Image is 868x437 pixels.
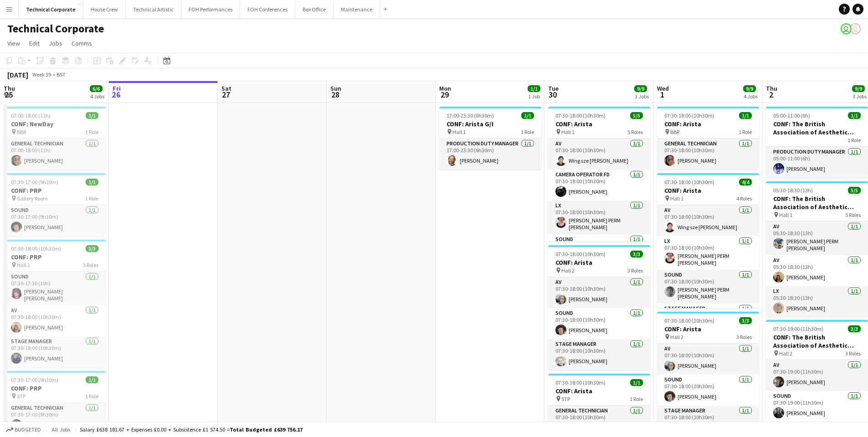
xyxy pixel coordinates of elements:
[739,179,752,185] span: 4/4
[736,195,752,202] span: 4 Roles
[765,89,777,100] span: 2
[548,170,650,201] app-card-role: Camera Operator FD1/107:30-18:00 (10h30m)[PERSON_NAME]
[670,334,683,340] span: Hall 2
[86,179,98,185] span: 1/1
[766,120,868,136] h3: CONF: The British Association of Aesthetic Plastic Surgeons
[657,84,669,93] span: Wed
[548,339,650,370] app-card-role: Stage Manager1/107:30-18:00 (10h30m)[PERSON_NAME]
[657,344,759,375] app-card-role: AV1/107:30-18:00 (10h30m)[PERSON_NAME]
[766,84,777,93] span: Thu
[635,93,649,100] div: 3 Jobs
[439,84,451,93] span: Mon
[11,112,51,119] span: 07:00-18:00 (11h)
[548,245,650,370] app-job-card: 07:30-18:00 (10h30m)3/3CONF: Arista Hall 23 RolesAV1/107:30-18:00 (10h30m)[PERSON_NAME]Sound1/107...
[4,371,106,434] app-job-card: 07:30-17:00 (9h30m)1/1CONF: PRP STP1 RoleGeneral Technician1/107:30-17:00 (9h30m)[PERSON_NAME]
[330,84,341,93] span: Sun
[4,139,106,170] app-card-role: General Technician1/107:00-18:00 (11h)[PERSON_NAME]
[548,201,650,234] app-card-role: LX1/107:30-18:00 (10h30m)[PERSON_NAME] PERM [PERSON_NAME]
[90,93,104,100] div: 4 Jobs
[773,112,810,119] span: 05:00-11:00 (6h)
[11,179,58,185] span: 07:30-17:00 (9h30m)
[657,406,759,437] app-card-role: Stage Manager1/107:30-18:00 (10h30m)[PERSON_NAME]
[19,0,83,18] button: Technical Corporate
[736,334,752,340] span: 3 Roles
[230,426,303,433] span: Total Budgeted £639 756.17
[766,255,868,286] app-card-role: AV1/105:30-18:30 (13h)[PERSON_NAME]
[447,112,494,119] span: 17:00-23:30 (6h30m)
[561,129,575,135] span: Hall 1
[86,245,98,252] span: 3/3
[548,308,650,339] app-card-role: Sound1/107:30-18:00 (10h30m)[PERSON_NAME]
[548,277,650,308] app-card-role: AV1/107:30-18:00 (10h30m)[PERSON_NAME]
[548,406,650,437] app-card-role: General Technician1/107:30-18:00 (10h30m)[PERSON_NAME]
[739,112,752,119] span: 1/1
[4,305,106,336] app-card-role: AV1/107:30-18:00 (10h30m)[PERSON_NAME]
[657,107,759,170] app-job-card: 07:30-18:00 (10h30m)1/1CONF: Arista BBR1 RoleGeneral Technician1/107:30-18:00 (10h30m)[PERSON_NAME]
[739,129,752,135] span: 1 Role
[548,107,650,242] div: 07:30-18:00 (10h30m)5/5CONF: Arista Hall 15 RolesAV1/107:30-18:00 (10h30m)Wing sze [PERSON_NAME]C...
[85,129,98,135] span: 1 Role
[779,211,792,218] span: Hall 1
[4,173,106,236] app-job-card: 07:30-17:00 (9h30m)1/1CONF: PRP Gallery Room1 RoleSound1/107:30-17:00 (9h30m)[PERSON_NAME]
[4,37,24,49] a: View
[29,39,40,47] span: Edit
[850,23,861,34] app-user-avatar: Liveforce Admin
[766,333,868,350] h3: CONF: The British Association of Aesthetic Plastic Surgeons
[664,317,714,324] span: 07:30-18:00 (10h30m)
[548,258,650,267] h3: CONF: Arista
[627,267,643,274] span: 3 Roles
[852,85,865,92] span: 9/9
[664,179,714,185] span: 07:30-18:00 (10h30m)
[841,23,852,34] app-user-avatar: Liveforce Admin
[548,139,650,170] app-card-role: AV1/107:30-18:00 (10h30m)Wing sze [PERSON_NAME]
[547,89,559,100] span: 30
[766,391,868,422] app-card-role: Sound1/107:30-19:00 (11h30m)[PERSON_NAME]
[4,120,106,128] h3: CONF: NewDay
[847,137,861,144] span: 1 Role
[548,374,650,437] div: 07:30-18:00 (10h30m)1/1CONF: Arista STP1 RoleGeneral Technician1/107:30-18:00 (10h30m)[PERSON_NAME]
[657,312,759,437] div: 07:30-18:00 (10h30m)3/3CONF: Arista Hall 23 RolesAV1/107:30-18:00 (10h30m)[PERSON_NAME]Sound1/107...
[766,147,868,178] app-card-role: Production Duty Manager1/105:00-11:00 (6h)[PERSON_NAME]
[50,426,72,433] span: All jobs
[657,236,759,270] app-card-role: LX1/107:30-18:00 (10h30m)[PERSON_NAME] PERM [PERSON_NAME]
[4,384,106,392] h3: CONF: PRP
[4,240,106,367] app-job-card: 07:30-18:00 (10h30m)3/3CONF: PRP Hall 13 RolesSound1/107:30-17:30 (10h)[PERSON_NAME] [PERSON_NAME...
[670,195,683,202] span: Hall 1
[853,93,867,100] div: 3 Jobs
[11,376,58,383] span: 07:30-17:00 (9h30m)
[528,85,540,92] span: 1/1
[126,0,181,18] button: Technical Artistic
[743,85,756,92] span: 9/9
[521,129,534,135] span: 1 Role
[4,205,106,236] app-card-role: Sound1/107:30-17:00 (9h30m)[PERSON_NAME]
[779,350,792,357] span: Hall 2
[561,396,570,402] span: STP
[657,270,759,303] app-card-role: Sound1/107:30-18:00 (10h30m)[PERSON_NAME] PERM [PERSON_NAME]
[630,251,643,257] span: 3/3
[766,181,868,316] app-job-card: 05:30-18:30 (13h)5/5CONF: The British Association of Aesthetic Plastic Surgeons Hall 15 RolesAV1/...
[548,120,650,128] h3: CONF: Arista
[548,84,559,93] span: Tue
[17,393,26,400] span: STP
[656,89,669,100] span: 1
[627,129,643,135] span: 5 Roles
[657,120,759,128] h3: CONF: Arista
[766,195,868,211] h3: CONF: The British Association of Aesthetic Plastic Surgeons
[657,173,759,308] app-job-card: 07:30-18:00 (10h30m)4/4CONF: Arista Hall 14 RolesAV1/107:30-18:00 (10h30m)Wing sze [PERSON_NAME]L...
[657,205,759,236] app-card-role: AV1/107:30-18:00 (10h30m)Wing sze [PERSON_NAME]
[664,112,714,119] span: 07:30-18:00 (10h30m)
[670,129,679,135] span: BBR
[7,22,104,36] h1: Technical Corporate
[4,336,106,367] app-card-role: Stage Manager1/107:30-18:00 (10h30m)[PERSON_NAME]
[85,195,98,202] span: 1 Role
[548,234,650,268] app-card-role: Sound1/1
[49,39,62,47] span: Jobs
[766,221,868,255] app-card-role: AV1/105:30-18:30 (13h)[PERSON_NAME] PERM [PERSON_NAME]
[845,350,861,357] span: 3 Roles
[555,112,606,119] span: 07:30-18:00 (10h30m)
[766,360,868,391] app-card-role: AV1/107:30-19:00 (11h30m)[PERSON_NAME]
[83,262,98,268] span: 3 Roles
